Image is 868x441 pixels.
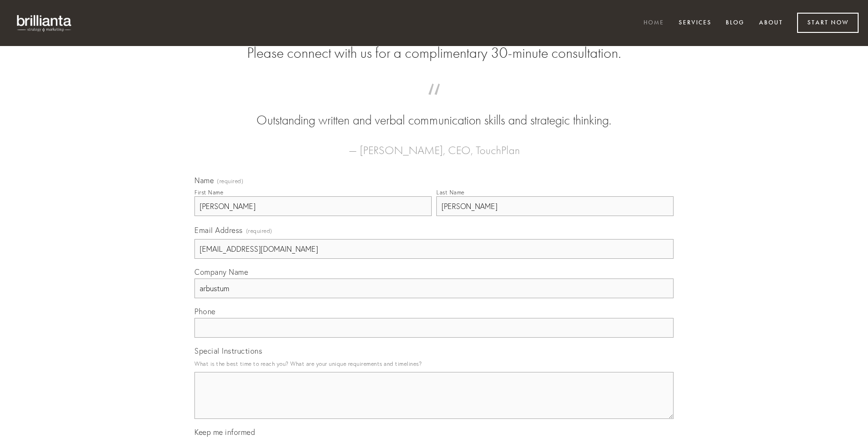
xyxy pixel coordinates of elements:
[194,44,674,62] h2: Please connect with us for a complimentary 30-minute consultation.
[246,224,272,237] span: (required)
[194,346,262,356] span: Special Instructions
[194,189,223,196] div: First Name
[209,130,659,160] figcaption: — [PERSON_NAME], CEO, TouchPlan
[673,15,718,31] a: Services
[720,15,751,31] a: Blog
[217,178,243,184] span: (required)
[9,9,80,37] img: brillianta - research, strategy, marketing
[637,15,670,31] a: Home
[194,176,214,185] span: Name
[753,15,789,31] a: About
[436,189,465,196] div: Last Name
[209,93,659,130] blockquote: Outstanding written and verbal communication skills and strategic thinking.
[194,357,674,370] p: What is the best time to reach you? What are your unique requirements and timelines?
[194,427,255,437] span: Keep me informed
[194,267,248,277] span: Company Name
[209,93,659,111] span: “
[797,13,859,33] a: Start Now
[194,225,243,235] span: Email Address
[194,307,216,316] span: Phone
